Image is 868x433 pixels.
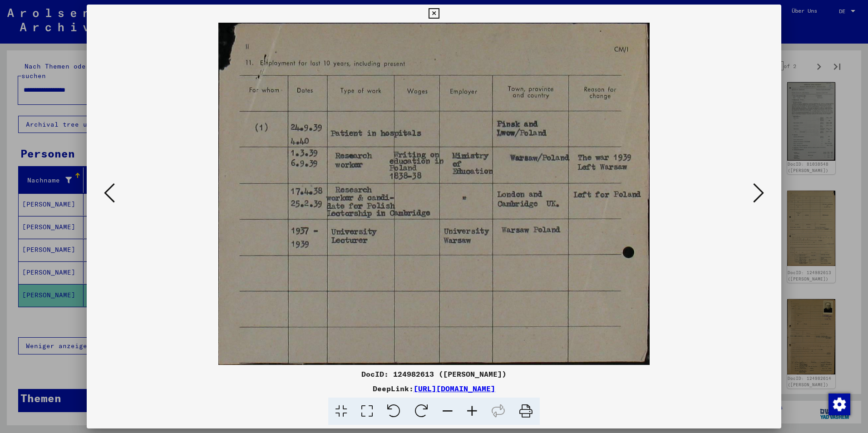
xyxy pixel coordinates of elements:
div: DeepLink: [87,383,781,394]
img: 003.jpg [118,23,750,365]
a: [URL][DOMAIN_NAME] [414,384,495,393]
div: DocID: 124982613 ([PERSON_NAME]) [87,369,781,379]
img: Zustimmung ändern [829,394,850,415]
div: Zustimmung ändern [828,393,850,415]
